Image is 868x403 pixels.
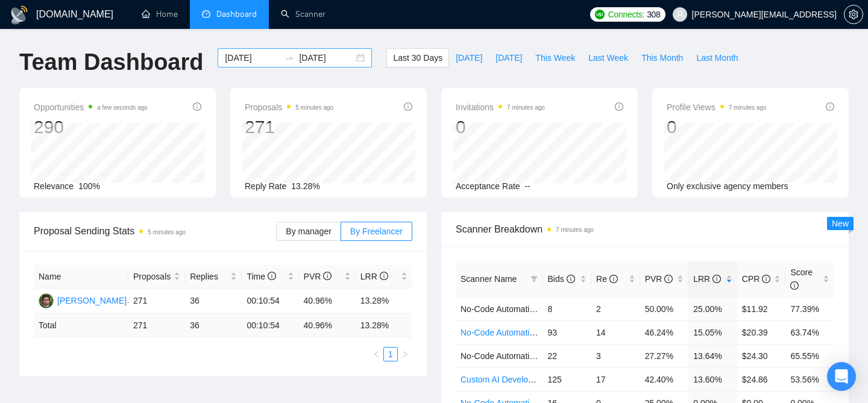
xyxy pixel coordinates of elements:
[34,265,128,289] th: Name
[245,116,333,139] div: 271
[844,10,863,19] a: setting
[202,10,210,18] span: dashboard
[591,297,640,320] td: 2
[461,351,599,361] span: No-Code Automation (Budget-Filters)
[690,48,744,67] button: Last Month
[299,289,356,314] td: 40.96%
[785,297,834,320] td: 77.39%
[456,222,834,237] span: Scanner Breakdown
[461,375,608,384] a: Custom AI Development (Budget Filter)
[34,223,276,239] span: Proposal Sending Stats
[34,116,148,139] div: 290
[350,226,403,236] span: By Freelancer
[57,294,127,307] div: [PERSON_NAME]
[667,116,767,139] div: 0
[456,100,545,114] span: Invitations
[676,10,684,19] span: user
[608,8,644,21] span: Connects:
[591,344,640,367] td: 3
[449,48,489,67] button: [DATE]
[640,367,689,391] td: 42.40%
[827,362,856,391] div: Open Intercom Messenger
[826,102,834,111] span: info-circle
[19,48,203,77] h1: Team Dashboard
[299,51,354,64] input: End date
[185,265,242,289] th: Replies
[190,270,228,283] span: Replies
[39,293,54,308] img: TF
[525,181,530,191] span: --
[356,289,412,314] td: 13.28%
[664,275,673,283] span: info-circle
[398,347,412,361] button: right
[185,289,242,314] td: 36
[542,367,591,391] td: 125
[281,9,325,19] a: searchScanner
[832,219,849,228] span: New
[645,274,673,284] span: PVR
[193,102,201,111] span: info-circle
[635,48,690,67] button: This Month
[393,51,442,64] span: Last 30 Days
[591,320,640,344] td: 14
[742,274,770,284] span: CPR
[456,181,520,191] span: Acceptance Rate
[667,100,767,114] span: Profile Views
[591,367,640,391] td: 17
[34,181,74,191] span: Relevance
[737,367,786,391] td: $24.86
[97,104,147,111] time: a few seconds ago
[295,104,333,111] time: 5 minutes ago
[225,51,280,64] input: Start date
[688,344,737,367] td: 13.64%
[398,347,412,361] li: Next Page
[78,181,100,191] span: 100%
[404,102,412,111] span: info-circle
[640,344,689,367] td: 27.27%
[542,297,591,320] td: 8
[299,314,356,337] td: 40.96 %
[456,116,545,139] div: 0
[547,274,574,284] span: Bids
[456,51,482,64] span: [DATE]
[34,314,128,337] td: Total
[688,320,737,344] td: 15.05%
[128,289,185,314] td: 271
[640,320,689,344] td: 46.24%
[647,8,660,21] span: 308
[582,48,635,67] button: Last Week
[737,320,786,344] td: $20.39
[304,272,332,281] span: PVR
[790,267,813,290] span: Score
[373,351,380,358] span: left
[285,53,294,63] span: swap-right
[369,347,383,361] li: Previous Page
[640,297,689,320] td: 50.00%
[693,274,721,284] span: LRR
[696,51,738,64] span: Last Month
[790,281,799,290] span: info-circle
[507,104,545,111] time: 7 minutes ago
[291,181,319,191] span: 13.28%
[286,226,331,236] span: By manager
[729,104,767,111] time: 7 minutes ago
[10,5,29,25] img: logo
[529,48,582,67] button: This Week
[247,272,275,281] span: Time
[542,344,591,367] td: 22
[609,275,618,283] span: info-circle
[712,275,721,283] span: info-circle
[667,181,788,191] span: Only exclusive agency members
[688,367,737,391] td: 13.60%
[185,314,242,337] td: 36
[128,314,185,337] td: 271
[360,272,388,281] span: LRR
[216,9,257,19] span: Dashboard
[383,347,398,361] li: 1
[542,320,591,344] td: 93
[380,272,388,280] span: info-circle
[596,274,618,284] span: Re
[785,344,834,367] td: 65.55%
[39,295,127,305] a: TF[PERSON_NAME]
[461,274,517,284] span: Scanner Name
